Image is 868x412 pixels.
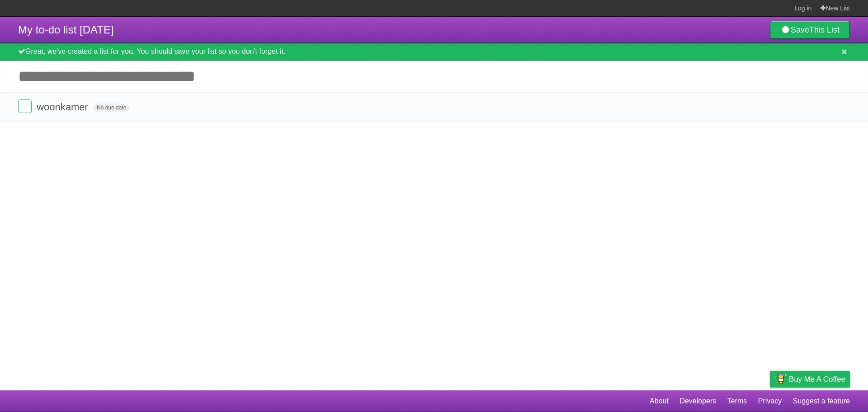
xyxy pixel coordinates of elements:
[774,371,787,387] img: Buy me a coffee
[679,393,716,410] a: Developers
[37,101,90,113] span: woonkamer
[809,25,840,34] b: This List
[770,21,850,39] a: SaveThis List
[93,104,130,112] span: No due date
[770,371,850,388] a: Buy me a coffee
[727,393,747,410] a: Terms
[18,24,114,36] span: My to-do list [DATE]
[758,393,782,410] a: Privacy
[18,99,32,113] label: Done
[793,393,850,410] a: Suggest a feature
[789,371,845,387] span: Buy me a coffee
[650,393,669,410] a: About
